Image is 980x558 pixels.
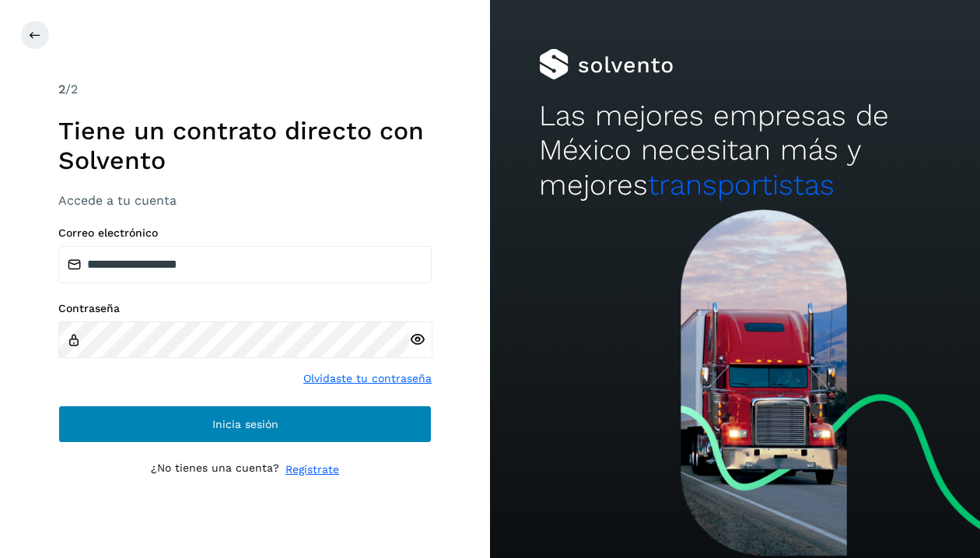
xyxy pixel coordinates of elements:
[58,405,432,443] button: Inicia sesión
[285,461,339,478] a: Regístrate
[212,419,278,430] span: Inicia sesión
[58,226,432,240] label: Correo electrónico
[58,302,432,315] label: Contraseña
[58,116,432,176] h1: Tiene un contrato directo con Solvento
[648,168,835,202] span: transportistas
[151,461,279,478] p: ¿No tienes una cuenta?
[58,193,432,208] h3: Accede a tu cuenta
[58,82,65,97] span: 2
[539,99,931,202] h2: Las mejores empresas de México necesitan más y mejores
[303,370,432,387] a: Olvidaste tu contraseña
[58,80,432,99] div: /2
